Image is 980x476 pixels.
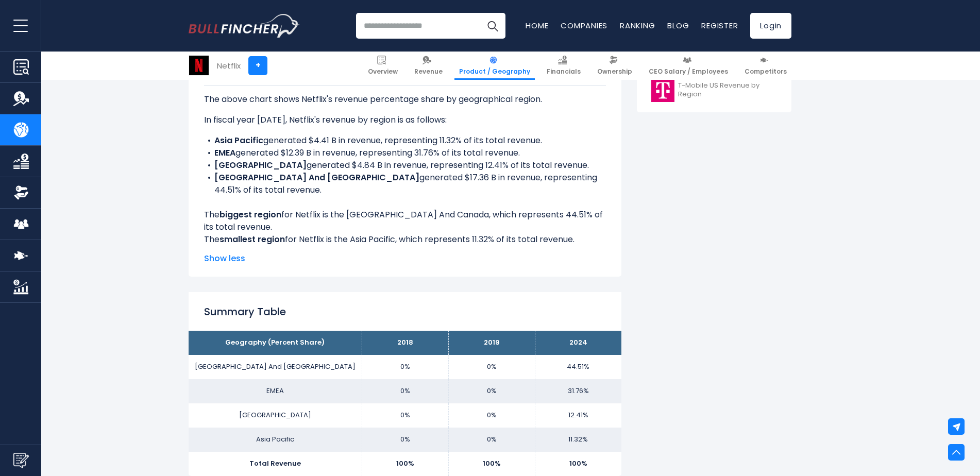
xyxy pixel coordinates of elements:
[204,93,606,106] p: The above chart shows Netflix's revenue percentage share by geographical region.
[189,403,362,428] td: [GEOGRAPHIC_DATA]
[362,428,448,452] td: 0%
[740,52,791,80] a: Competitors
[204,159,606,172] li: generated $4.84 B in revenue, representing 12.41% of its total revenue.
[368,67,398,76] span: Overview
[204,172,606,196] li: generated $17.36 B in revenue, representing 44.51% of its total revenue.
[363,52,402,80] a: Overview
[448,379,535,403] td: 0%
[547,67,581,76] span: Financials
[214,159,307,171] b: [GEOGRAPHIC_DATA]
[204,114,606,126] p: In fiscal year [DATE], Netflix's revenue by region is as follows:
[561,20,607,31] a: Companies
[189,56,209,75] img: NFLX logo
[189,379,362,403] td: EMEA
[189,355,362,379] td: [GEOGRAPHIC_DATA] And [GEOGRAPHIC_DATA]
[219,209,281,220] b: biggest region
[362,331,448,355] th: 2018
[480,13,505,39] button: Search
[448,403,535,428] td: 0%
[362,452,448,476] td: 100%
[217,60,241,72] div: Netflix
[526,20,548,31] a: Home
[750,13,791,39] a: Login
[701,20,738,31] a: Register
[204,85,606,246] div: The for Netflix is the [GEOGRAPHIC_DATA] And Canada, which represents 44.51% of its total revenue...
[362,403,448,428] td: 0%
[651,79,675,102] img: TMUS logo
[459,67,530,76] span: Product / Geography
[204,304,606,319] h2: Summary Table
[745,67,787,76] span: Competitors
[214,134,263,146] b: Asia Pacific
[649,67,728,76] span: CEO Salary / Employees
[645,76,784,105] a: T-Mobile US Revenue by Region
[448,355,535,379] td: 0%
[189,428,362,452] td: Asia Pacific
[678,81,778,99] span: T-Mobile US Revenue by Region
[535,379,621,403] td: 31.76%
[362,379,448,403] td: 0%
[214,172,419,183] b: [GEOGRAPHIC_DATA] And [GEOGRAPHIC_DATA]
[535,403,621,428] td: 12.41%
[204,147,606,159] li: generated $12.39 B in revenue, representing 31.76% of its total revenue.
[410,52,447,80] a: Revenue
[667,20,689,31] a: Blog
[535,452,621,476] td: 100%
[204,252,606,265] span: Show less
[214,147,235,159] b: EMEA
[593,52,637,80] a: Ownership
[535,331,621,355] th: 2024
[219,233,285,245] b: smallest region
[189,452,362,476] td: Total Revenue
[204,134,606,147] li: generated $4.41 B in revenue, representing 11.32% of its total revenue.
[454,52,535,80] a: Product / Geography
[448,452,535,476] td: 100%
[535,355,621,379] td: 44.51%
[248,56,267,75] a: +
[448,428,535,452] td: 0%
[644,52,733,80] a: CEO Salary / Employees
[620,20,655,31] a: Ranking
[597,67,632,76] span: Ownership
[13,185,29,200] img: Ownership
[542,52,585,80] a: Financials
[189,14,299,38] a: Go to homepage
[535,428,621,452] td: 11.32%
[448,331,535,355] th: 2019
[362,355,448,379] td: 0%
[189,14,300,38] img: Bullfincher logo
[414,67,443,76] span: Revenue
[189,331,362,355] th: Geography (Percent Share)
